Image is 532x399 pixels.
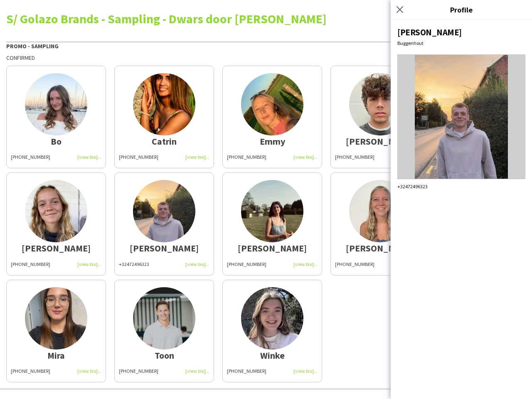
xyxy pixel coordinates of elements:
[335,138,426,145] div: [PERSON_NAME]
[11,154,50,160] span: [PHONE_NUMBER]
[335,154,374,160] span: [PHONE_NUMBER]
[6,42,526,50] div: Promo - Sampling
[25,287,87,350] img: thumb-67d05909e6592.png
[397,40,525,46] div: Buggenhout
[25,180,87,242] img: thumb-669e7bef72734.jpg
[397,54,525,179] img: Crew avatar or photo
[335,244,426,252] div: [PERSON_NAME]
[119,138,209,145] div: Catrin
[397,27,525,38] div: [PERSON_NAME]
[335,261,374,267] span: [PHONE_NUMBER]
[227,261,266,267] span: [PHONE_NUMBER]
[400,183,428,190] span: 32472496323
[119,352,209,359] div: Toon
[119,368,158,374] span: [PHONE_NUMBER]
[11,261,50,267] span: [PHONE_NUMBER]
[349,180,411,242] img: thumb-669965cae5442.jpeg
[11,138,101,145] div: Bo
[241,180,303,242] img: thumb-68bdab7757154.jpeg
[119,244,209,252] div: [PERSON_NAME]
[397,183,525,190] div: +
[11,352,101,359] div: Mira
[25,73,87,135] img: thumb-68c98190617bd.jpeg
[11,368,50,374] span: [PHONE_NUMBER]
[241,73,303,135] img: thumb-660fea4a1898e.jpeg
[11,244,101,252] div: [PERSON_NAME]
[227,368,266,374] span: [PHONE_NUMBER]
[119,261,209,268] div: +
[119,154,158,160] span: [PHONE_NUMBER]
[227,154,266,160] span: [PHONE_NUMBER]
[227,244,318,252] div: [PERSON_NAME]
[133,180,195,242] img: thumb-0c803531-dee6-47ae-b7fd-4718ed0cd2d1.jpg
[6,12,526,25] div: S/ Golazo Brands - Sampling - Dwars door [PERSON_NAME]
[133,73,195,135] img: thumb-6488cdcc88d7a.jpg
[133,287,195,350] img: thumb-67176a5f1720d.jpeg
[227,352,318,359] div: Winke
[227,138,318,145] div: Emmy
[241,287,303,350] img: thumb-67efc9ad41b8f.jpeg
[6,54,526,62] div: Confirmed
[349,73,411,135] img: thumb-677efb526df0d.jpg
[391,4,532,15] h3: Profile
[122,261,149,267] span: 32472496323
